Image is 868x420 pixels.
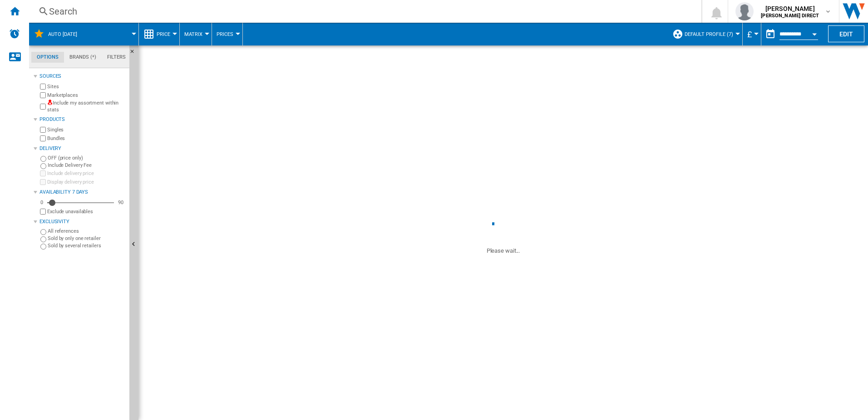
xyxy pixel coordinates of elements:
input: Bundles [40,135,46,141]
md-tab-item: Brands (*) [64,52,102,63]
span: £ [747,30,752,39]
input: Marketplaces [40,92,46,98]
md-menu: Currency [743,23,761,45]
button: AUTO [DATE] [48,23,86,45]
button: md-calendar [761,25,779,43]
label: Singles [47,126,126,133]
img: alerts-logo.svg [9,28,20,39]
input: Sold by several retailers [40,244,46,250]
label: Exclude unavailables [47,208,126,215]
button: Matrix [184,23,207,45]
span: AUTO THURSDAY [48,31,77,37]
input: Sold by only one retailer [40,236,46,242]
label: Display delivery price [47,179,126,185]
input: Include delivery price [40,170,46,176]
input: Display delivery price [40,209,46,215]
label: Include my assortment within stats [47,100,126,114]
div: 0 [38,199,45,206]
button: Default profile (7) [685,23,738,45]
input: Sites [40,84,46,90]
label: Sold by several retailers [48,242,126,249]
input: Singles [40,127,46,133]
label: OFF (price only) [48,155,126,161]
img: mysite-not-bg-18x18.png [47,100,53,105]
button: Prices [217,23,238,45]
input: All references [40,229,46,235]
div: Delivery [39,145,126,152]
div: 90 [116,199,126,206]
md-slider: Availability [47,198,114,207]
button: Hide [129,45,140,62]
div: Availability 7 Days [39,189,126,196]
label: Include Delivery Fee [48,162,126,169]
label: Sold by only one retailer [48,235,126,242]
div: Price [143,23,175,45]
ng-transclude: Please wait... [487,247,520,254]
button: Edit [828,25,864,42]
span: Default profile (7) [685,31,733,37]
input: Include Delivery Fee [40,163,46,169]
label: Sites [47,83,126,90]
span: Matrix [184,31,202,37]
b: [PERSON_NAME] DIRECT [761,13,819,19]
button: £ [747,23,756,45]
button: Price [157,23,175,45]
md-tab-item: Filters [102,52,131,63]
label: All references [48,228,126,235]
input: Display delivery price [40,179,46,185]
div: Sources [39,73,126,80]
div: Exclusivity [39,218,126,225]
label: Include delivery price [47,170,126,177]
button: Open calendar [806,25,823,41]
div: Default profile (7) [672,23,738,45]
div: Products [39,116,126,123]
div: AUTO [DATE] [34,23,134,45]
input: Include my assortment within stats [40,101,46,112]
input: OFF (price only) [40,156,46,162]
img: profile.jpg [735,2,754,20]
md-tab-item: Options [31,52,64,63]
span: Price [157,31,170,37]
span: [PERSON_NAME] [761,4,819,13]
span: Prices [217,31,233,37]
label: Marketplaces [47,92,126,99]
div: Search [49,5,678,18]
label: Bundles [47,135,126,142]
